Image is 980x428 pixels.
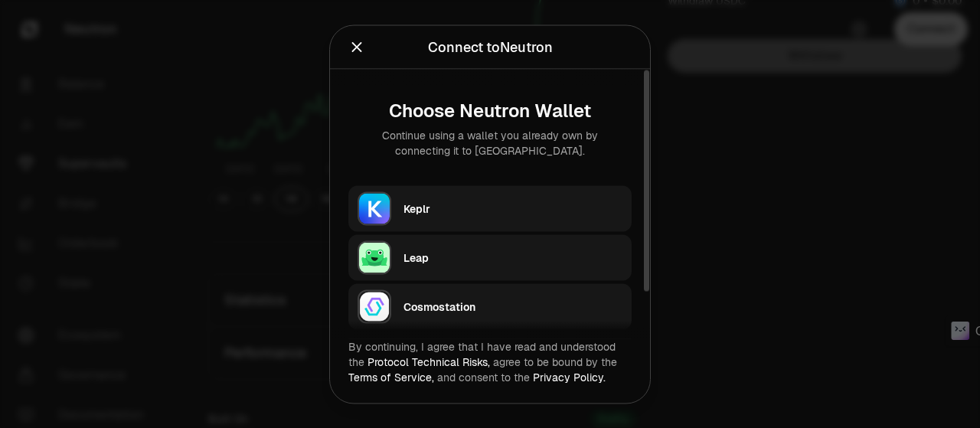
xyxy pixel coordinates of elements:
div: Connect to Neutron [428,36,553,57]
img: Keplr [358,191,391,225]
a: Protocol Technical Risks, [367,354,490,368]
div: Keplr [403,201,622,216]
a: Privacy Policy. [533,370,606,384]
div: Leap [403,250,622,265]
div: Choose Neutron Wallet [361,100,619,121]
button: Leap Cosmos MetaMask [348,332,632,378]
div: Continue using a wallet you already own by connecting it to [GEOGRAPHIC_DATA]. [361,127,619,158]
button: KeplrKeplr [348,185,632,231]
a: Terms of Service, [348,370,434,384]
img: Leap [358,240,391,274]
button: CosmostationCosmostation [348,283,632,329]
button: LeapLeap [348,234,632,280]
div: By continuing, I agree that I have read and understood the agree to be bound by the and consent t... [348,338,632,384]
img: Cosmostation [358,289,391,323]
button: Close [348,36,365,57]
div: Cosmostation [403,299,622,314]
